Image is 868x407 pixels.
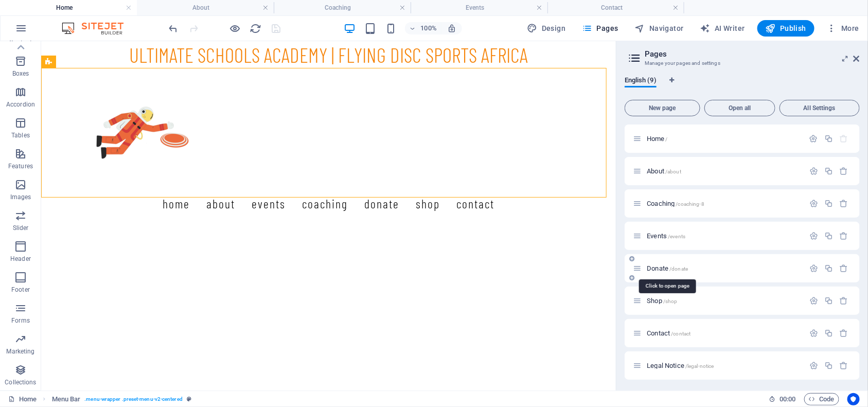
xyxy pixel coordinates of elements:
div: Duplicate [824,134,833,143]
div: Legal Notice/legal-notice [644,362,804,369]
span: Design [527,23,566,33]
span: Click to open page [647,329,690,337]
h4: Coaching [274,2,411,13]
span: : [787,395,788,403]
span: /about [665,169,681,174]
p: Features [8,162,33,170]
button: Open all [704,100,775,116]
p: Accordion [6,100,35,109]
i: Undo: Change indexing (Ctrl+Z) [168,23,180,34]
span: Click to open page [647,232,685,240]
span: . menu-wrapper .preset-menu-v2-centered [84,393,183,405]
div: Settings [809,264,818,273]
div: Contact/contact [644,330,804,337]
p: Tables [11,131,30,139]
div: Settings [809,232,818,240]
p: Slider [13,224,29,232]
div: Duplicate [824,167,833,175]
h6: 100% [420,22,437,34]
button: Code [804,393,839,405]
div: Remove [840,296,848,305]
span: More [827,23,859,33]
div: Remove [840,199,848,208]
span: Donate [647,264,688,272]
span: Navigator [635,23,684,33]
span: Open all [709,105,771,111]
span: All Settings [784,105,855,111]
div: Duplicate [824,296,833,305]
div: The startpage cannot be deleted [840,134,848,143]
span: 00 00 [780,393,795,405]
div: Duplicate [824,199,833,208]
div: Settings [809,361,818,370]
button: Pages [578,20,622,37]
p: Forms [11,316,30,325]
span: /donate [669,266,688,272]
span: Pages [582,23,618,33]
span: Click to open page [647,167,681,175]
a: Click to cancel selection. Double-click to open Pages [8,393,37,405]
span: /shop [663,298,678,304]
div: Settings [809,329,818,338]
span: /events [668,234,685,239]
p: Marketing [6,347,34,356]
button: undo [167,22,180,34]
img: Editor Logo [59,22,136,34]
span: /coaching-8 [676,201,704,207]
div: Home/ [644,135,804,142]
div: Duplicate [824,329,833,338]
div: Coaching/coaching-8 [644,200,804,207]
div: Remove [840,232,848,240]
nav: breadcrumb [52,393,191,405]
p: Footer [11,286,30,294]
i: Reload page [250,23,262,34]
div: Remove [840,264,848,273]
button: Navigator [631,20,688,37]
div: Design (Ctrl+Alt+Y) [523,20,570,37]
div: Settings [809,296,818,305]
div: Duplicate [824,264,833,273]
button: 100% [405,22,441,34]
div: Shop/shop [644,297,804,304]
span: Code [809,393,835,405]
span: /contact [671,331,690,337]
p: Header [10,255,31,263]
h2: Pages [645,49,860,59]
button: Design [523,20,570,37]
div: Remove [840,361,848,370]
p: Collections [5,378,36,386]
button: Publish [757,20,814,37]
div: Donate/donate [644,265,804,272]
button: Usercentrics [847,393,860,405]
div: Settings [809,134,818,143]
span: Publish [766,23,806,33]
span: Click to open page [647,200,704,207]
div: Settings [809,167,818,175]
span: Click to select. Double-click to edit [52,393,81,405]
h3: Manage your pages and settings [645,59,839,68]
button: All Settings [780,100,860,116]
span: New page [629,105,696,111]
p: Images [10,193,31,201]
span: Click to open page [647,362,714,369]
button: New page [625,100,700,116]
div: Duplicate [824,361,833,370]
div: Events/events [644,233,804,239]
span: English (9) [625,74,657,89]
div: About/about [644,168,804,174]
button: AI Writer [696,20,749,37]
div: Remove [840,167,848,175]
span: Click to open page [647,135,668,143]
span: AI Writer [700,23,745,33]
i: This element is a customizable preset [187,396,191,402]
span: Click to open page [647,297,677,305]
h4: Contact [547,2,684,13]
span: / [666,136,668,142]
h4: About [137,2,274,13]
button: More [823,20,863,37]
div: Language Tabs [625,76,860,96]
button: reload [250,22,262,34]
div: Settings [809,199,818,208]
h4: Events [411,2,547,13]
p: Boxes [12,69,29,78]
